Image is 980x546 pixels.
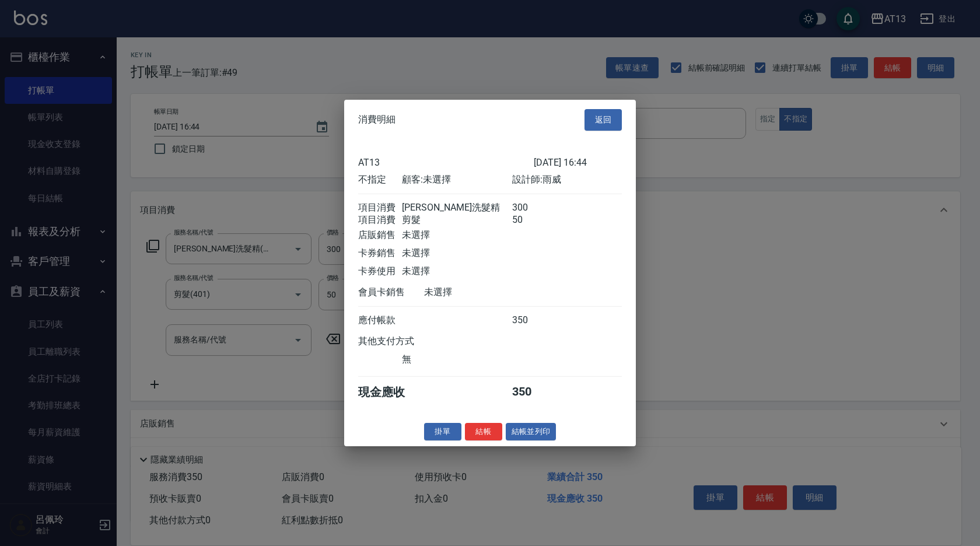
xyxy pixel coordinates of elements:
div: 會員卡銷售 [358,286,424,298]
div: 剪髮 [402,213,512,226]
div: 顧客: 未選擇 [402,173,512,185]
button: 結帳 [465,422,502,440]
div: 項目消費 [358,201,402,213]
div: 未選擇 [402,229,512,241]
div: [DATE] 16:44 [534,156,622,167]
button: 返回 [584,109,622,131]
button: 掛單 [424,422,461,440]
div: 其他支付方式 [358,335,446,347]
div: [PERSON_NAME]洗髮精 [402,201,512,213]
div: 未選擇 [424,286,534,298]
span: 消費明細 [358,114,395,125]
div: 350 [512,314,556,326]
div: 350 [512,384,556,400]
div: 300 [512,201,556,213]
div: 設計師: 雨威 [512,173,622,185]
div: 現金應收 [358,384,424,400]
div: 50 [512,213,556,226]
button: 結帳並列印 [506,422,556,440]
div: 未選擇 [402,265,512,277]
div: 無 [402,353,512,365]
div: 店販銷售 [358,229,402,241]
div: 項目消費 [358,213,402,226]
div: 應付帳款 [358,314,402,326]
div: 卡券銷售 [358,247,402,259]
div: 不指定 [358,173,402,185]
div: 卡券使用 [358,265,402,277]
div: 未選擇 [402,247,512,259]
div: AT13 [358,156,534,167]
